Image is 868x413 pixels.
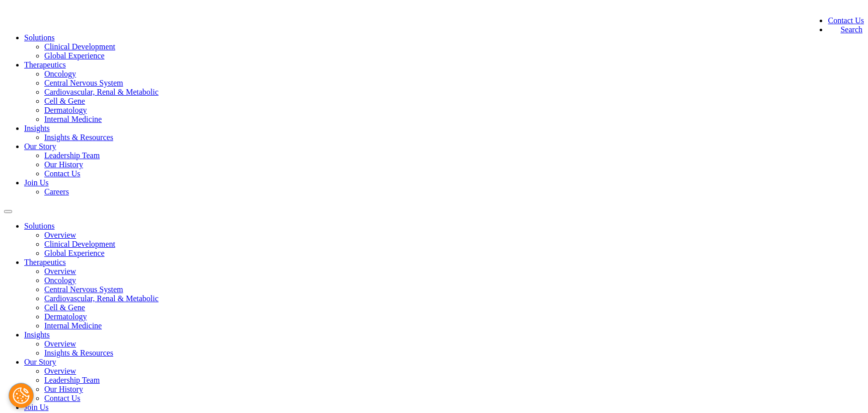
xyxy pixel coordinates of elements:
[44,367,76,375] a: Overview
[44,51,105,60] a: Global Experience
[44,394,81,402] a: Contact Us
[828,25,838,35] img: search.svg
[44,70,76,78] a: Oncology
[24,60,66,69] a: Therapeutics
[44,249,105,257] a: Global Experience
[44,321,102,330] a: Internal Medicine
[44,133,113,142] a: Insights & Resources
[44,285,123,294] a: Central Nervous System
[44,294,159,303] a: Cardiovascular, Renal & Metabolic
[24,403,48,411] a: Join Us
[44,231,76,239] a: Overview
[44,88,159,96] a: Cardiovascular, Renal & Metabolic
[44,276,76,285] a: Oncology
[828,16,864,25] a: Contact Us
[44,106,87,114] a: Dermatology
[44,97,85,105] a: Cell & Gene
[44,240,115,248] a: Clinical Development
[44,115,102,123] a: Internal Medicine
[44,339,76,348] a: Overview
[24,124,50,132] a: Insights
[9,383,34,408] button: Cookies Settings
[44,79,123,87] a: Central Nervous System
[44,303,85,312] a: Cell & Gene
[24,33,54,42] a: Solutions
[24,358,56,366] a: Our Story
[44,349,113,357] a: Insights & Resources
[24,258,66,266] a: Therapeutics
[44,312,87,321] a: Dermatology
[44,376,100,384] a: Leadership Team
[44,187,69,196] a: Careers
[828,25,862,34] a: Search
[44,160,83,169] a: Our History
[24,222,54,230] a: Solutions
[44,169,81,178] a: Contact Us
[44,42,115,51] a: Clinical Development
[24,330,50,339] a: Insights
[44,385,83,393] a: Our History
[24,178,48,187] a: Join Us
[44,267,76,276] a: Overview
[44,151,100,160] a: Leadership Team
[24,142,56,151] a: Our Story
